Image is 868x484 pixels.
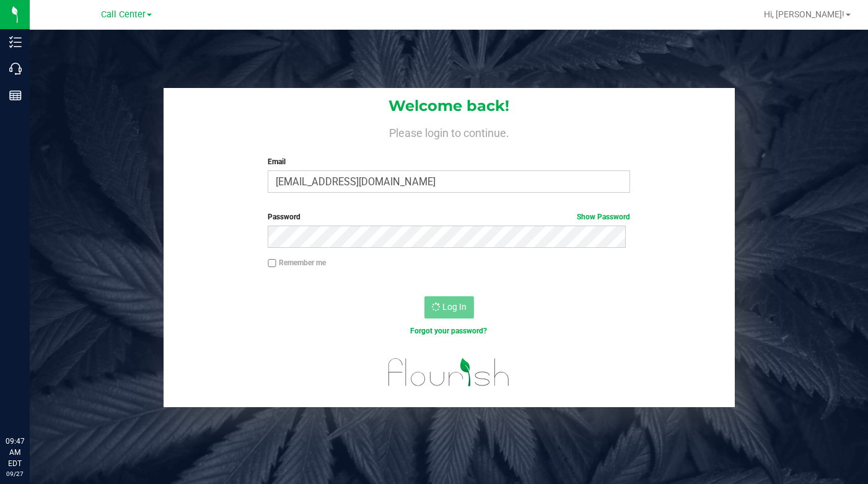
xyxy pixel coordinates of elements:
[9,63,22,75] inline-svg: Call Center
[164,124,735,139] h4: Please login to continue.
[764,9,844,19] span: Hi, [PERSON_NAME]!
[6,436,24,469] p: 09:47 AM EDT
[410,327,487,335] a: Forgot your password?
[377,350,520,395] img: flourish_logo.svg
[6,469,24,478] p: 09/27
[101,9,146,20] span: Call Center
[577,213,630,221] a: Show Password
[9,89,22,102] inline-svg: Reports
[268,156,630,167] label: Email
[164,98,735,114] h1: Welcome back!
[268,213,300,221] span: Password
[424,296,474,319] button: Log In
[268,259,276,268] input: Remember me
[9,36,22,48] inline-svg: Inventory
[442,302,467,312] span: Log In
[268,257,326,268] label: Remember me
